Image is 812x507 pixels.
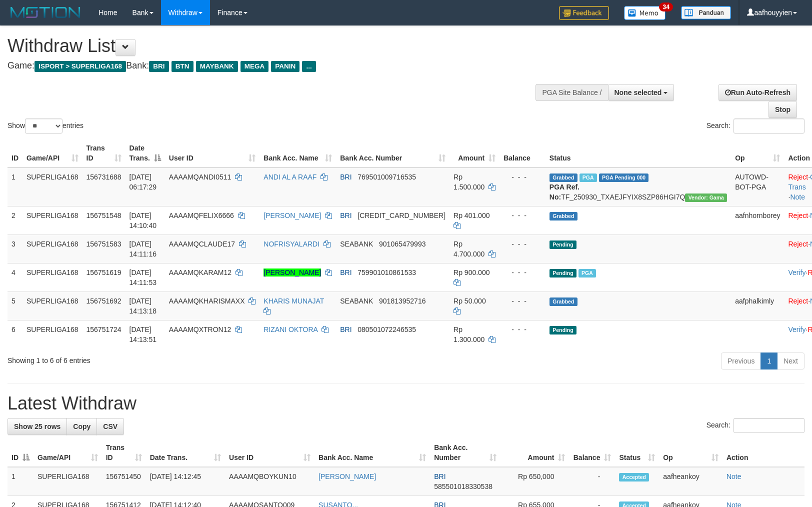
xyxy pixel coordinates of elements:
[169,240,235,248] span: AAAAMQCLAUDE17
[86,268,121,276] span: 156751619
[33,438,102,467] th: Game/API: activate to sort column ascending
[302,61,315,72] span: ...
[7,234,22,263] td: 3
[499,139,545,167] th: Balance
[357,211,445,219] span: Copy 616301004351506 to clipboard
[453,173,484,191] span: Rp 1.500.000
[500,438,569,467] th: Amount: activate to sort column ascending
[125,139,165,167] th: Date Trans.: activate to sort column descending
[685,193,727,202] span: Vendor URL: https://trx31.1velocity.biz
[169,173,231,181] span: AAAAMQANDI0511
[731,206,784,234] td: aafnhornborey
[86,173,121,181] span: 156731688
[722,438,804,467] th: Action
[453,211,489,219] span: Rp 401.000
[225,438,314,467] th: User ID: activate to sort column ascending
[731,167,784,206] td: AUTOWD-BOT-PGA
[240,61,269,72] span: MEGA
[263,211,321,219] a: [PERSON_NAME]
[7,36,531,56] h1: Withdraw List
[659,467,722,496] td: aafheankoy
[7,291,22,320] td: 5
[259,139,336,167] th: Bank Acc. Name: activate to sort column ascending
[788,297,808,305] a: Reject
[102,438,146,467] th: Trans ID: activate to sort column ascending
[608,84,674,101] button: None selected
[169,297,245,305] span: AAAAMQKHARISMAXX
[7,320,22,348] td: 6
[33,467,102,496] td: SUPERLIGA168
[569,467,615,496] td: -
[336,139,449,167] th: Bank Acc. Number: activate to sort column ascending
[7,5,83,20] img: MOTION_logo.png
[615,438,659,467] th: Status: activate to sort column ascending
[103,422,117,430] span: CSV
[129,268,157,286] span: [DATE] 14:11:53
[768,101,797,118] a: Stop
[129,173,157,191] span: [DATE] 06:17:29
[129,325,157,343] span: [DATE] 14:13:51
[340,297,373,305] span: SEABANK
[379,240,425,248] span: Copy 901065479993 to clipboard
[503,172,541,182] div: - - -
[22,206,82,234] td: SUPERLIGA168
[7,351,331,365] div: Showing 1 to 6 of 6 entries
[22,234,82,263] td: SUPERLIGA168
[453,325,484,343] span: Rp 1.300.000
[7,139,22,167] th: ID
[82,139,125,167] th: Trans ID: activate to sort column ascending
[22,320,82,348] td: SUPERLIGA168
[788,173,808,181] a: Reject
[430,438,500,467] th: Bank Acc. Number: activate to sort column ascending
[7,206,22,234] td: 2
[86,240,121,248] span: 156751583
[271,61,299,72] span: PANIN
[146,438,225,467] th: Date Trans.: activate to sort column ascending
[503,296,541,306] div: - - -
[96,418,124,435] a: CSV
[788,325,805,333] a: Verify
[706,118,804,133] label: Search:
[453,240,484,258] span: Rp 4.700.000
[549,240,576,249] span: Pending
[7,61,531,71] h4: Game: Bank:
[559,6,609,20] img: Feedback.jpg
[263,268,321,276] a: [PERSON_NAME]
[503,267,541,277] div: - - -
[721,352,761,369] a: Previous
[549,183,579,201] b: PGA Ref. No:
[7,118,83,133] label: Show entries
[318,472,376,480] a: [PERSON_NAME]
[340,325,351,333] span: BRI
[569,438,615,467] th: Balance: activate to sort column ascending
[449,139,499,167] th: Amount: activate to sort column ascending
[549,212,577,220] span: Grabbed
[624,6,666,20] img: Button%20Memo.svg
[102,467,146,496] td: 156751450
[733,118,804,133] input: Search:
[7,263,22,291] td: 4
[7,467,33,496] td: 1
[86,297,121,305] span: 156751692
[579,173,597,182] span: Marked by aafromsomean
[263,325,317,333] a: RIZANI OKTORA
[314,438,430,467] th: Bank Acc. Name: activate to sort column ascending
[733,418,804,433] input: Search:
[22,139,82,167] th: Game/API: activate to sort column ascending
[706,418,804,433] label: Search:
[549,297,577,306] span: Grabbed
[357,173,416,181] span: Copy 769501009716535 to clipboard
[129,211,157,229] span: [DATE] 14:10:40
[614,88,662,96] span: None selected
[7,418,67,435] a: Show 25 rows
[434,472,445,480] span: BRI
[453,268,489,276] span: Rp 900.000
[225,467,314,496] td: AAAAMQBOYKUN10
[788,268,805,276] a: Verify
[545,139,731,167] th: Status
[549,326,576,334] span: Pending
[453,297,486,305] span: Rp 50.000
[169,325,231,333] span: AAAAMQXTRON12
[86,325,121,333] span: 156751724
[169,268,231,276] span: AAAAMQKARAM12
